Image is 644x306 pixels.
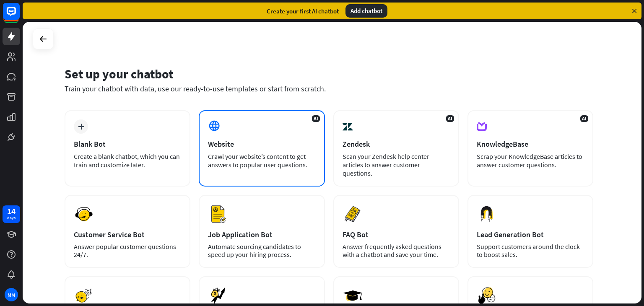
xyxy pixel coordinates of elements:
div: Answer frequently asked questions with a chatbot and save your time. [343,243,450,259]
div: Blank Bot [74,139,181,149]
div: 14 [7,207,16,215]
div: days [7,215,16,221]
div: Zendesk [343,139,450,149]
div: Crawl your website’s content to get answers to popular user questions. [208,152,315,169]
div: Lead Generation Bot [477,230,584,239]
div: Answer popular customer questions 24/7. [74,243,181,259]
span: AI [446,115,454,122]
div: FAQ Bot [343,230,450,239]
div: Automate sourcing candidates to speed up your hiring process. [208,243,315,259]
span: AI [580,115,588,122]
div: KnowledgeBase [477,139,584,149]
div: MM [5,288,18,301]
div: Create a blank chatbot, which you can train and customize later. [74,152,181,169]
div: Website [208,139,315,149]
div: Support customers around the clock to boost sales. [477,243,584,259]
a: 14 days [3,205,20,223]
div: Create your first AI chatbot [267,7,339,15]
div: Train your chatbot with data, use our ready-to-use templates or start from scratch. [65,84,593,93]
button: Open LiveChat chat widget [7,3,32,29]
div: Customer Service Bot [74,230,181,239]
div: Set up your chatbot [65,66,593,82]
div: Job Application Bot [208,230,315,239]
div: Scrap your KnowledgeBase articles to answer customer questions. [477,152,584,169]
i: plus [78,124,84,130]
div: Scan your Zendesk help center articles to answer customer questions. [343,152,450,177]
span: AI [312,115,320,122]
div: Add chatbot [345,4,387,18]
